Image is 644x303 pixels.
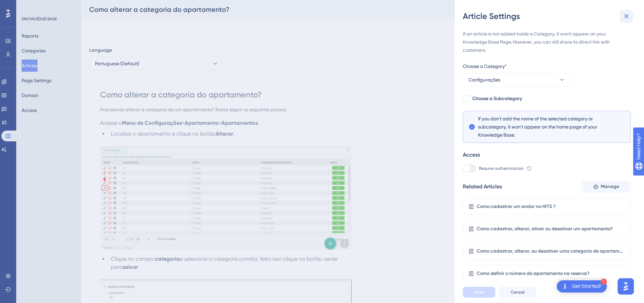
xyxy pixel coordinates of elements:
div: Get Started! [572,283,601,290]
span: If you don’t add the name of the selected category or subcategory, it won’t appear on the home pa... [478,115,615,139]
div: Como cadastrar um andar no HITS ? [477,203,556,211]
button: Manage [581,181,630,193]
div: Como cadastrar, alterar, ativar ou desativar um apartamento? [477,225,613,233]
div: If an article is not added inside a Category, it won't appear on your Knowledge Base Page. Howeve... [463,30,630,54]
div: Access [463,151,480,159]
iframe: UserGuiding AI Assistant Launcher [616,276,636,297]
div: 1 [601,279,607,285]
div: Open Get Started! checklist, remaining modules: 1 [557,280,607,293]
span: Configurações [469,76,500,84]
span: Choose a Subcategory [472,95,522,103]
div: Article Settings [463,11,636,22]
span: Manage [601,183,619,191]
button: Save [463,287,495,298]
button: Configurações [463,73,571,87]
div: Related Articles [463,183,502,191]
div: Como definir o número do apartamento na reserva? [477,270,590,278]
span: Need Help? [16,2,42,10]
div: Como cadastrar, alterar, ou desativar uma categoria de apartamento? [477,247,625,255]
button: Cancel [499,287,536,298]
span: Cancel [511,289,525,295]
span: Require authentication [479,166,524,171]
span: Choose a Category* [463,62,507,70]
img: launcher-image-alternative-text [561,282,569,290]
span: Save [474,289,484,295]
